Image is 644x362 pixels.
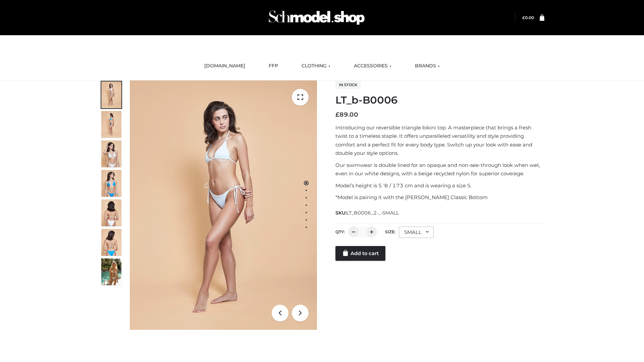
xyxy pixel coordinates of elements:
div: SMALL [399,227,434,238]
h1: LT_b-B0006 [335,94,544,106]
img: ArielClassicBikiniTop_CloudNine_AzureSky_OW114ECO_1 [130,80,317,330]
img: ArielClassicBikiniTop_CloudNine_AzureSky_OW114ECO_2-scaled.jpg [101,111,121,138]
p: Model’s height is 5 ‘8 / 173 cm and is wearing a size S. [335,181,544,190]
span: £ [522,15,525,20]
label: Size: [385,229,395,234]
label: QTY: [335,229,345,234]
p: Introducing our reversible triangle bikini top. A masterpiece that brings a fresh twist to a time... [335,123,544,158]
span: LT_B0006_2-_-SMALL [346,210,399,216]
a: BRANDS [410,59,445,73]
a: £0.00 [522,15,534,20]
img: ArielClassicBikiniTop_CloudNine_AzureSky_OW114ECO_1-scaled.jpg [101,81,121,108]
img: ArielClassicBikiniTop_CloudNine_AzureSky_OW114ECO_3-scaled.jpg [101,140,121,167]
a: FFP [264,59,283,73]
a: [DOMAIN_NAME] [199,59,250,73]
a: ACCESSORIES [349,59,396,73]
a: CLOTHING [297,59,335,73]
span: In stock [335,81,361,89]
p: Our swimwear is double lined for an opaque and non-see-through look when wet, even in our white d... [335,161,544,178]
img: Schmodel Admin 964 [266,4,367,31]
img: ArielClassicBikiniTop_CloudNine_AzureSky_OW114ECO_4-scaled.jpg [101,170,121,197]
img: ArielClassicBikiniTop_CloudNine_AzureSky_OW114ECO_8-scaled.jpg [101,229,121,256]
img: Arieltop_CloudNine_AzureSky2.jpg [101,258,121,285]
a: Add to cart [335,246,385,261]
bdi: 0.00 [522,15,534,20]
span: SKU: [335,209,399,217]
p: *Model is pairing it with the [PERSON_NAME] Classic Bottom [335,193,544,202]
img: ArielClassicBikiniTop_CloudNine_AzureSky_OW114ECO_7-scaled.jpg [101,199,121,226]
bdi: 89.00 [335,111,358,118]
span: £ [335,111,339,118]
